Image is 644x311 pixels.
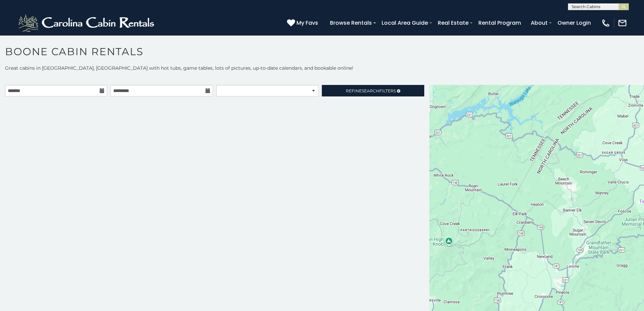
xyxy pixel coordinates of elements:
a: Real Estate [434,17,472,29]
a: Rental Program [475,17,524,29]
a: Owner Login [554,17,594,29]
span: Search [362,88,379,93]
img: phone-regular-white.png [601,18,611,28]
a: My Favs [287,19,320,27]
a: RefineSearchFilters [322,85,424,96]
img: White-1-2.png [17,13,157,33]
a: Browse Rentals [327,17,375,29]
a: Local Area Guide [378,17,431,29]
span: Refine Filters [346,88,396,93]
span: My Favs [296,19,318,27]
a: About [527,17,551,29]
img: mail-regular-white.png [618,18,627,28]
